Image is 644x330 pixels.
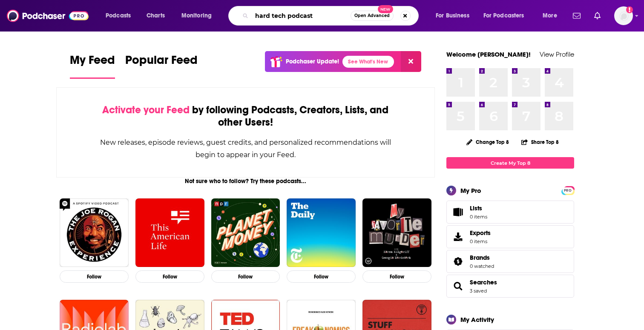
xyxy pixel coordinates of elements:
[460,316,494,324] div: My Activity
[362,270,431,283] button: Follow
[470,238,491,244] span: 0 items
[211,270,280,283] button: Follow
[563,187,573,193] a: PRO
[181,10,212,22] span: Monitoring
[106,10,131,22] span: Podcasts
[470,254,494,261] a: Brands
[141,9,170,23] a: Charts
[70,53,115,79] a: My Feed
[449,206,466,218] span: Lists
[483,10,524,22] span: For Podcasters
[60,198,129,267] img: The Joe Rogan Experience
[135,198,204,267] img: This American Life
[540,50,574,58] a: View Profile
[470,278,497,286] a: Searches
[470,254,490,261] span: Brands
[436,10,469,22] span: For Business
[626,6,633,13] svg: Add a profile image
[470,288,487,294] a: 3 saved
[362,198,431,267] img: My Favorite Murder with Karen Kilgariff and Georgia Hardstark
[460,187,481,195] div: My Pro
[56,178,435,185] div: Not sure who to follow? Try these podcasts...
[378,5,393,13] span: New
[614,6,633,25] span: Logged in as maiak
[614,6,633,25] button: Show profile menu
[449,255,466,267] a: Brands
[135,270,204,283] button: Follow
[125,53,198,72] span: Popular Feed
[446,201,574,224] a: Lists
[543,10,557,22] span: More
[470,204,487,212] span: Lists
[446,275,574,298] span: Searches
[470,229,491,237] span: Exports
[286,58,339,65] p: Podchaser Update!
[470,214,487,220] span: 0 items
[446,50,531,58] a: Welcome [PERSON_NAME]!
[446,250,574,273] span: Brands
[211,198,280,267] img: Planet Money
[446,157,574,169] a: Create My Top 8
[287,198,356,267] img: The Daily
[125,53,198,79] a: Popular Feed
[175,9,223,23] button: open menu
[449,231,466,243] span: Exports
[470,204,482,212] span: Lists
[236,6,427,26] div: Search podcasts, credits, & more...
[591,9,604,23] a: Show notifications dropdown
[7,8,89,24] img: Podchaser - Follow, Share and Rate Podcasts
[70,53,115,72] span: My Feed
[147,10,165,22] span: Charts
[351,11,394,21] button: Open AdvancedNew
[446,225,574,248] a: Exports
[478,9,537,23] button: open menu
[563,187,573,194] span: PRO
[449,280,466,292] a: Searches
[342,56,394,68] a: See What's New
[537,9,568,23] button: open menu
[100,9,142,23] button: open menu
[470,263,494,269] a: 0 watched
[99,104,392,129] div: by following Podcasts, Creators, Lists, and other Users!
[430,9,480,23] button: open menu
[461,137,514,147] button: Change Top 8
[102,103,190,116] span: Activate your Feed
[614,6,633,25] img: User Profile
[252,9,351,23] input: Search podcasts, credits, & more...
[521,134,559,150] button: Share Top 8
[287,270,356,283] button: Follow
[569,9,584,23] a: Show notifications dropdown
[99,136,392,161] div: New releases, episode reviews, guest credits, and personalized recommendations will begin to appe...
[354,14,390,18] span: Open Advanced
[60,270,129,283] button: Follow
